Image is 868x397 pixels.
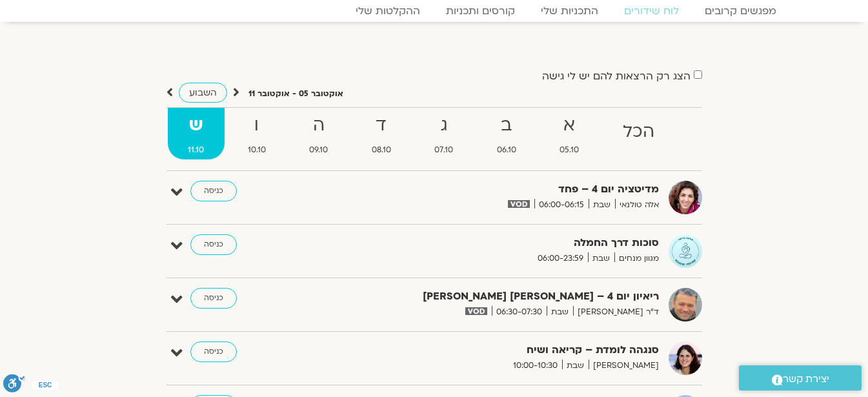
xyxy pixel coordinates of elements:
a: כניסה [190,288,237,309]
a: כניסה [190,341,237,362]
span: 06:30-07:30 [492,305,547,319]
strong: ב [476,111,537,140]
strong: ה [289,111,349,140]
span: 05.10 [540,143,600,157]
a: יצירת קשר [739,365,862,391]
span: ד"ר [PERSON_NAME] [573,305,659,319]
span: שבת [589,198,615,212]
span: 09.10 [289,143,349,157]
span: 10:00-10:30 [509,359,562,372]
a: ו10.10 [227,108,287,159]
strong: ריאיון יום 4 – [PERSON_NAME] [PERSON_NAME] [343,288,659,305]
span: שבת [588,252,614,265]
span: מגוון מנחים [614,252,659,265]
span: 11.10 [168,143,225,157]
a: כניסה [190,181,237,201]
strong: ש [168,111,225,140]
a: הכל [602,108,675,159]
a: התכניות שלי [528,5,611,17]
a: ה09.10 [289,108,349,159]
strong: סנגהה לומדת – קריאה ושיח [343,341,659,359]
a: ד08.10 [351,108,412,159]
span: 06:00-23:59 [533,252,588,265]
a: ב06.10 [476,108,537,159]
a: מפגשים קרובים [692,5,789,17]
img: vodicon [508,200,529,208]
span: שבת [562,359,589,372]
a: ש11.10 [168,108,225,159]
a: כניסה [190,234,237,255]
span: 06:00-06:15 [534,198,589,212]
span: אלה טולנאי [615,198,659,212]
strong: ו [227,111,287,140]
span: 08.10 [351,143,412,157]
a: קורסים ותכניות [433,5,528,17]
a: ההקלטות שלי [343,5,433,17]
span: השבוע [189,87,217,99]
a: השבוע [179,83,227,103]
span: [PERSON_NAME] [589,359,659,372]
nav: Menu [79,5,789,17]
span: יצירת קשר [783,371,829,388]
strong: ג [414,111,474,140]
strong: מדיטציה יום 4 – פחד [343,181,659,198]
span: 06.10 [476,143,537,157]
span: שבת [547,305,573,319]
strong: א [540,111,600,140]
span: 07.10 [414,143,474,157]
strong: הכל [602,117,675,147]
strong: ד [351,111,412,140]
strong: סוכות דרך החמלה [343,234,659,252]
span: 10.10 [227,143,287,157]
a: לוח שידורים [611,5,692,17]
a: ג07.10 [414,108,474,159]
label: הצג רק הרצאות להם יש לי גישה [542,70,691,82]
p: אוקטובר 05 - אוקטובר 11 [248,87,343,101]
a: א05.10 [540,108,600,159]
img: vodicon [465,307,487,315]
